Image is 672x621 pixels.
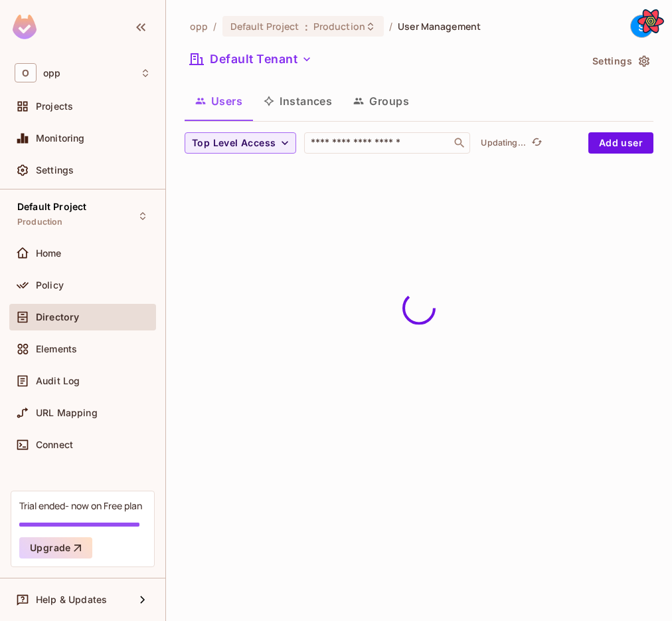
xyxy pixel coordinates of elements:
span: the active workspace [190,20,208,33]
button: Settings [587,51,653,72]
span: Home [36,248,62,259]
img: SReyMgAAAABJRU5ErkJggg== [13,15,37,39]
span: Default Project [17,201,86,212]
button: Add user [588,132,653,154]
button: refresh [529,135,545,151]
span: Production [313,20,365,33]
span: O [15,63,37,82]
span: User Management [398,20,481,33]
span: Projects [36,101,73,112]
span: Monitoring [36,133,85,144]
button: Instances [253,84,343,118]
span: Audit Log [36,376,80,386]
span: Default Project [230,20,299,33]
span: Workspace: opp [43,68,60,78]
span: Directory [36,312,79,322]
span: : [304,21,309,32]
li: / [389,20,392,33]
button: Users [185,84,253,118]
span: Help & Updates [36,594,107,605]
button: Groups [343,84,420,118]
span: Connect [36,439,73,450]
p: Updating... [481,138,526,148]
button: Top Level Access [185,132,296,154]
span: Policy [36,280,64,291]
button: Open React Query Devtools [637,8,664,35]
span: Settings [36,165,74,176]
button: Default Tenant [185,49,317,70]
button: Upgrade [19,537,92,559]
span: URL Mapping [36,408,98,418]
div: Trial ended- now on Free plan [19,499,142,512]
div: s [630,15,653,38]
span: Production [17,217,63,227]
span: refresh [531,136,543,150]
li: / [213,20,216,33]
span: Elements [36,344,77,354]
span: Click to refresh data [526,135,545,151]
span: Top Level Access [192,135,276,152]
